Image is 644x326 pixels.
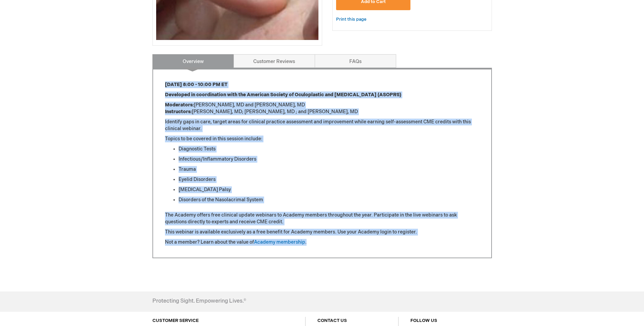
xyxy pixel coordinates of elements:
[317,318,347,323] a: CONTACT US
[179,156,479,163] li: Infectious/Inflammatory Disorders
[152,298,246,304] h4: Protecting Sight. Empowering Lives.®
[179,166,479,173] li: Trauma
[165,92,401,98] strong: Developed in coordination with the American Society of Oculoplastic and [MEDICAL_DATA] (ASOPRS)
[152,54,234,68] a: Overview
[165,136,479,142] p: Topics to be covered in this session include:
[410,318,437,323] a: FOLLOW US
[165,109,192,115] strong: Instructors:
[165,102,194,108] strong: Moderators:
[179,176,479,183] li: Eyelid Disorders
[165,119,479,132] p: Identify gaps in care, target areas for clinical practice assessment and improvement while earnin...
[165,239,479,246] p: Not a member? Learn about the value of .
[165,82,227,87] strong: [DATE] 8:00 - 10:00 PM ET
[165,212,479,225] p: The Academy offers free clinical update webinars to Academy members throughout the year. Particip...
[336,15,366,24] a: Print this page
[234,54,315,68] a: Customer Reviews
[165,102,479,115] p: [PERSON_NAME], MD and [PERSON_NAME], MD [PERSON_NAME], MD; [PERSON_NAME], MD ; and [PERSON_NAME], MD
[179,186,479,193] li: [MEDICAL_DATA] Palsy
[179,146,479,152] li: Diagnostic Tests
[179,197,479,203] li: Disorders of the Nasolacrimal System
[165,229,479,236] p: This webinar is available exclusively as a free benefit for Academy members. Use your Academy log...
[152,318,199,323] a: CUSTOMER SERVICE
[254,239,305,245] a: Academy membership
[315,54,396,68] a: FAQs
